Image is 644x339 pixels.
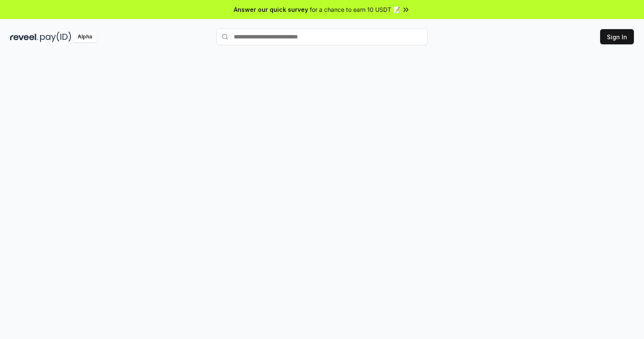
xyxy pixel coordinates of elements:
img: reveel_dark [10,32,38,42]
span: for a chance to earn 10 USDT 📝 [310,5,400,14]
span: Answer our quick survey [234,5,308,14]
img: pay_id [40,32,71,42]
button: Sign In [600,29,634,44]
div: Alpha [73,32,97,42]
